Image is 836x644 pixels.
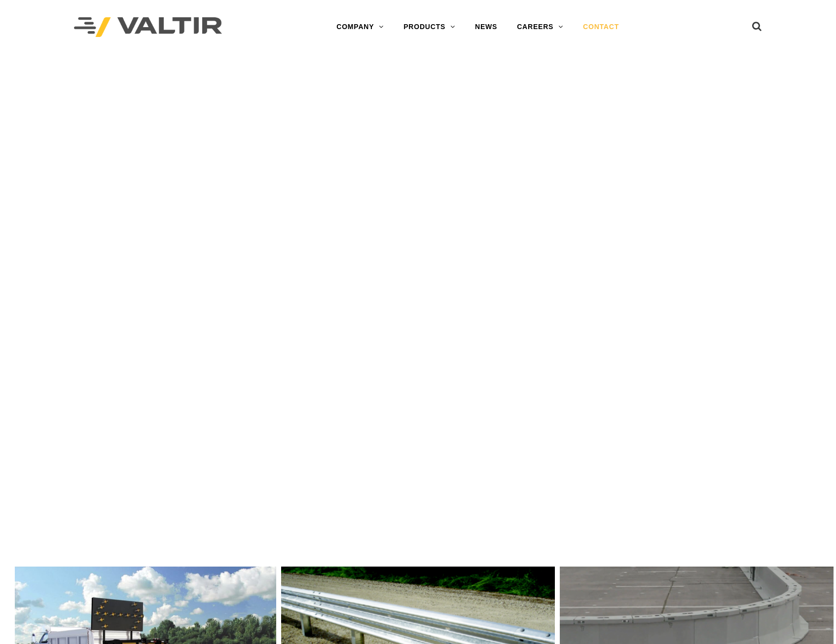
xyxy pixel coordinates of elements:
[573,17,629,37] a: CONTACT
[74,17,222,37] img: Valtir
[465,17,507,37] a: NEWS
[327,17,394,37] a: COMPANY
[394,17,465,37] a: PRODUCTS
[507,17,573,37] a: CAREERS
